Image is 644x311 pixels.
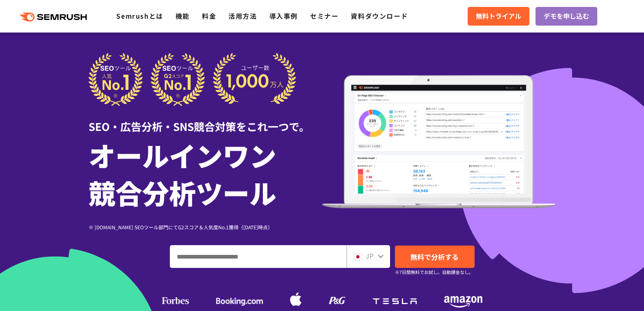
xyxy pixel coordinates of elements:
[395,268,473,276] small: ※7日間無料でお試し。自動課金なし。
[228,11,257,21] a: 活用方法
[176,11,190,21] a: 機能
[476,11,521,22] span: 無料トライアル
[116,11,163,21] a: Semrushとは
[89,106,322,134] div: SEO・広告分析・SNS競合対策をこれ一つで。
[202,11,216,21] a: 料金
[89,223,322,231] div: ※ [DOMAIN_NAME] SEOツール部門にてG2スコア＆人気度No.1獲得（[DATE]時点）
[366,251,373,261] span: JP
[468,7,529,26] a: 無料トライアル
[395,246,475,268] a: 無料で分析する
[544,11,589,22] span: デモを申し込む
[170,246,346,268] input: ドメイン、キーワードまたはURLを入力してください
[410,252,459,262] span: 無料で分析する
[269,11,298,21] a: 導入事例
[89,136,322,211] h1: オールインワン 競合分析ツール
[351,11,408,21] a: 資料ダウンロード
[536,7,597,26] a: デモを申し込む
[310,11,338,21] a: セミナー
